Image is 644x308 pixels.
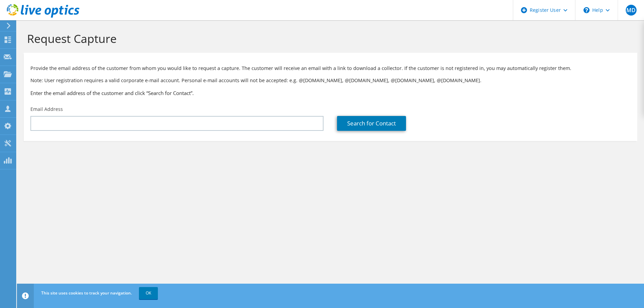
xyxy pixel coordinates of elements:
svg: \n [583,7,590,13]
p: Provide the email address of the customer from whom you would like to request a capture. The cust... [30,65,630,72]
p: Note: User registration requires a valid corporate e-mail account. Personal e-mail accounts will ... [30,77,630,84]
span: MD [626,5,637,16]
h3: Enter the email address of the customer and click “Search for Contact”. [30,89,630,97]
label: Email Address [30,106,63,113]
h1: Request Capture [27,31,630,46]
a: OK [139,287,158,299]
span: This site uses cookies to track your navigation. [41,290,132,296]
a: Search for Contact [337,116,406,131]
